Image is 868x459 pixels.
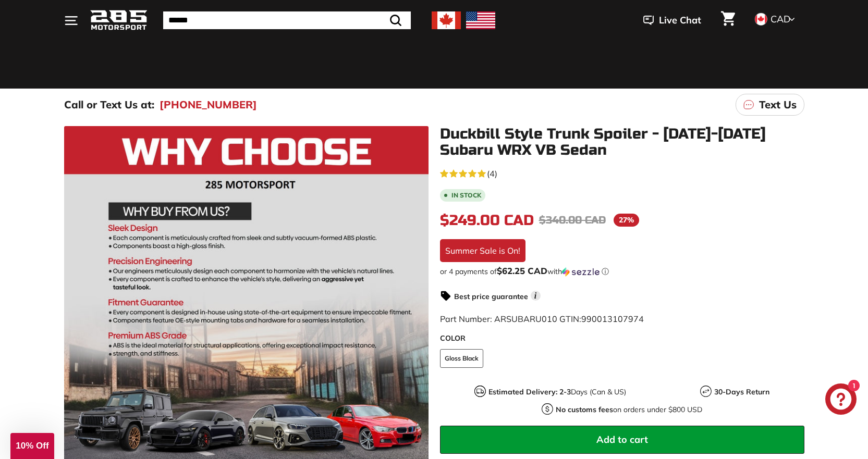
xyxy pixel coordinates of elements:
[488,387,571,396] strong: Estimated Delivery: 2-3
[16,441,48,451] span: 10% Off
[440,239,525,262] div: Summer Sale is On!
[487,167,497,180] span: (4)
[736,94,804,116] a: Text Us
[90,8,148,33] img: Logo_285_Motorsport_areodynamics_components
[440,333,804,344] label: COLOR
[440,212,534,229] span: $249.00 CAD
[488,387,626,398] p: Days (Can & US)
[630,7,715,33] button: Live Chat
[440,266,804,277] div: or 4 payments of with
[596,433,648,445] span: Add to cart
[556,405,613,414] strong: No customs fees
[440,314,644,324] span: Part Number: ARSUBARU010 GTIN:
[759,97,797,113] p: Text Us
[163,11,411,29] input: Search
[440,166,804,180] a: 5.0 rating (4 votes)
[451,192,481,199] b: In stock
[454,292,528,301] strong: Best price guarantee
[160,97,257,113] a: [PHONE_NUMBER]
[64,97,154,113] p: Call or Text Us at:
[614,214,639,227] span: 27%
[714,387,769,396] strong: 30-Days Return
[556,404,702,415] p: on orders under $800 USD
[562,267,600,277] img: Sezzle
[531,291,541,301] span: i
[440,266,804,277] div: or 4 payments of$62.25 CADwithSezzle Click to learn more about Sezzle
[822,383,860,417] inbox-online-store-chat: Shopify online store chat
[659,14,701,27] span: Live Chat
[539,214,606,227] span: $340.00 CAD
[440,126,804,158] h1: Duckbill Style Trunk Spoiler - [DATE]-[DATE] Subaru WRX VB Sedan
[10,433,54,459] div: 10% Off
[497,265,547,276] span: $62.25 CAD
[581,314,644,324] span: 990013107974
[771,13,790,25] span: CAD
[440,426,804,454] button: Add to cart
[715,3,741,38] a: Cart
